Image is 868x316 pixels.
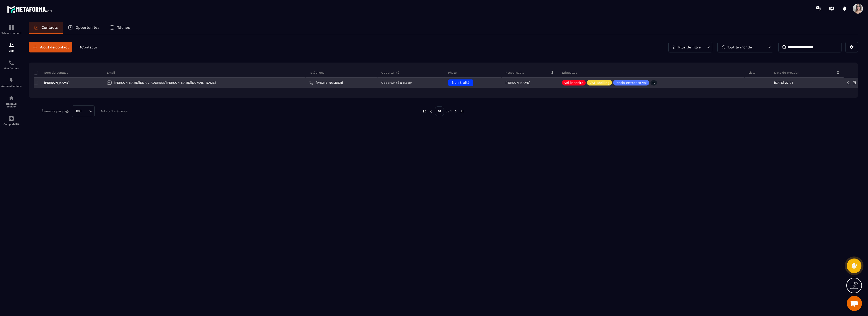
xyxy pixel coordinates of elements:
[72,105,95,117] div: Search for option
[460,109,464,113] img: next
[1,102,21,108] p: Réseaux Sociaux
[74,108,83,114] span: 100
[1,91,21,112] a: social-networksocial-networkRéseaux Sociaux
[847,296,862,311] a: Ouvrir le chat
[1,38,21,56] a: formationformationCRM
[40,45,69,50] span: Ajout de contact
[446,109,452,113] p: de 1
[678,45,701,49] p: Plus de filtre
[1,56,21,74] a: schedulerschedulerPlanificateur
[41,25,58,30] p: Contacts
[435,106,444,116] p: 01
[29,22,63,34] a: Contacts
[8,77,14,83] img: automations
[81,45,97,49] span: Contacts
[8,24,14,31] img: formation
[41,109,69,113] p: Éléments par page
[80,45,97,50] p: 1
[104,22,135,34] a: Tâches
[309,71,324,75] p: Téléphone
[562,71,577,75] p: Étiquettes
[1,123,21,126] p: Comptabilité
[452,80,470,84] span: Non traité
[34,71,68,75] p: Nom du contact
[7,5,52,14] img: logo
[107,71,115,75] p: Email
[589,81,609,84] p: VSL Mailing
[1,74,21,91] a: automationsautomationsAutomatisations
[8,95,14,101] img: social-network
[727,45,752,49] p: Tout le monde
[8,60,14,66] img: scheduler
[309,81,343,85] a: [PHONE_NUMBER]
[83,108,88,114] input: Search for option
[381,81,412,84] p: Opportunité à closer
[422,109,427,113] img: prev
[1,21,21,38] a: formationformationTableau de bord
[616,81,647,84] p: leads entrants vsl
[1,32,21,35] p: Tableau de bord
[1,67,21,70] p: Planificateur
[8,42,14,48] img: formation
[774,81,793,84] p: [DATE] 22:04
[1,112,21,129] a: accountantaccountantComptabilité
[34,81,70,85] p: [PERSON_NAME]
[429,109,433,113] img: prev
[505,71,524,75] p: Responsable
[564,81,583,84] p: vsl inscrits
[774,71,799,75] p: Date de création
[448,71,457,75] p: Phase
[101,109,127,113] p: 1-1 sur 1 éléments
[453,109,458,113] img: next
[63,22,104,34] a: Opportunités
[75,25,99,30] p: Opportunités
[381,71,399,75] p: Opportunité
[8,116,14,122] img: accountant
[1,49,21,52] p: CRM
[748,71,755,75] p: Liste
[1,85,21,88] p: Automatisations
[505,81,530,84] p: [PERSON_NAME]
[29,42,72,52] button: Ajout de contact
[117,25,130,30] p: Tâches
[650,80,657,85] p: +3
